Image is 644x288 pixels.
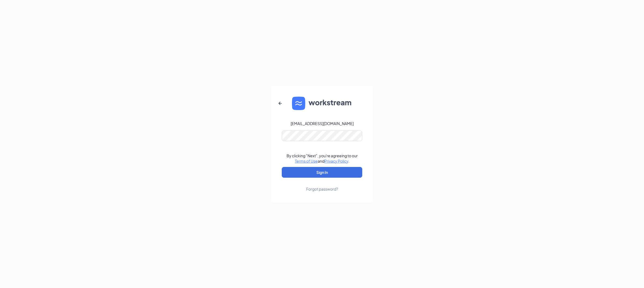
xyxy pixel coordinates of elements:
img: WS logo and Workstream text [292,97,352,110]
div: Forgot password? [306,186,338,192]
button: Sign In [282,167,362,178]
svg: ArrowLeftNew [277,100,283,107]
button: ArrowLeftNew [274,97,287,110]
a: Terms of Use [295,159,318,163]
a: Forgot password? [306,178,338,192]
a: Privacy Policy [324,159,348,163]
div: By clicking "Next", you're agreeing to our and . [287,153,358,164]
div: [EMAIL_ADDRESS][DOMAIN_NAME] [291,121,354,126]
